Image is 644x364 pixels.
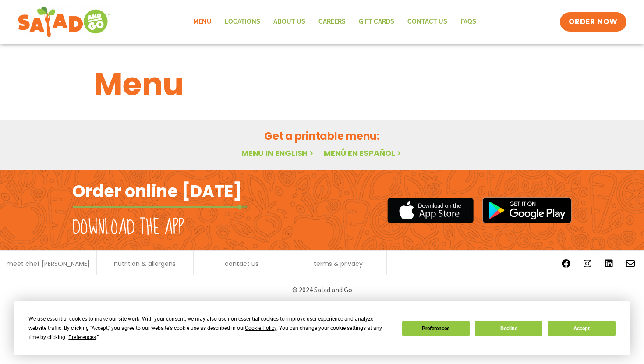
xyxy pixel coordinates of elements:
[402,321,470,336] button: Preferences
[324,148,403,159] a: Menú en español
[114,261,176,267] a: nutrition & allergens
[18,4,110,39] img: new-SAG-logo-768×292
[72,216,184,240] h2: Download the app
[187,12,483,32] nav: Menu
[72,205,248,209] img: fork
[312,12,352,32] a: Careers
[267,12,312,32] a: About Us
[77,284,567,296] p: © 2024 Salad and Go
[454,12,483,32] a: FAQs
[218,12,267,32] a: Locations
[225,261,258,267] a: contact us
[475,321,542,336] button: Decline
[245,325,276,331] span: Cookie Policy
[14,301,630,355] div: Cookie Consent Prompt
[72,180,242,202] h2: Order online [DATE]
[28,315,391,342] div: We use essential cookies to make our site work. With your consent, we may also use non-essential ...
[68,334,96,340] span: Preferences
[560,12,626,32] a: ORDER NOW
[569,17,618,27] span: ORDER NOW
[352,12,401,32] a: GIFT CARDS
[548,321,615,336] button: Accept
[7,261,90,267] a: meet chef [PERSON_NAME]
[94,128,550,144] h2: Get a printable menu:
[401,12,454,32] a: Contact Us
[387,196,474,225] img: appstore
[482,197,572,223] img: google_play
[314,261,363,267] a: terms & privacy
[241,148,315,159] a: Menu in English
[94,60,550,108] h1: Menu
[187,12,218,32] a: Menu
